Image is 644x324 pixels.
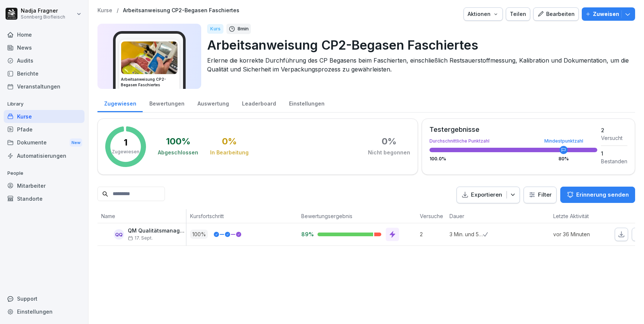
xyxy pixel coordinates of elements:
a: Standorte [4,192,84,205]
p: Zugewiesen [112,148,139,155]
a: Audits [4,54,84,67]
div: Mindestpunktzahl [544,139,583,143]
div: Dokumente [4,136,84,150]
a: Einstellungen [282,93,331,112]
p: 1 [124,138,127,147]
div: Nicht begonnen [368,149,410,156]
p: Erlerne die korrekte Durchführung des CP Begasens beim Faschierten, einschließlich Restsauerstoff... [207,56,629,74]
button: Erinnerung senden [560,187,635,203]
button: Exportieren [457,187,520,203]
p: 3 Min. und 58 Sek. [449,230,483,238]
a: Auswertung [191,93,235,112]
div: Bestanden [601,157,627,165]
p: Library [4,98,84,110]
a: Veranstaltungen [4,80,84,93]
p: Versuche [420,212,442,220]
div: Testergebnisse [429,126,597,133]
div: Versucht [601,134,627,142]
p: People [4,167,84,179]
div: Kurs [207,24,223,34]
a: Automatisierungen [4,149,84,162]
a: Einstellungen [4,305,84,318]
p: 2 [420,230,446,238]
button: Zuweisen [582,7,635,21]
div: Bearbeiten [537,10,575,18]
a: Arbeitsanweisung CP2-Begasen Faschiertes [123,7,239,14]
p: QM Qualitätsmanagement [128,228,186,234]
div: In Bearbeitung [210,149,249,156]
div: 1 [601,150,627,157]
div: Teilen [510,10,526,18]
p: Zuweisen [593,10,619,18]
span: 17. Sept. [128,236,153,241]
a: Bewertungen [143,93,191,112]
a: Zugewiesen [97,93,143,112]
a: DokumenteNew [4,136,84,150]
a: Leaderboard [235,93,282,112]
p: Exportieren [471,191,502,199]
p: 100 % [190,230,208,239]
a: Mitarbeiter [4,179,84,192]
div: QQ [114,229,124,240]
p: / [117,7,119,14]
button: Bearbeiten [533,7,579,21]
p: Nadja Fragner [21,8,65,14]
div: 100 % [166,137,190,146]
div: 0 % [222,137,237,146]
a: Kurse [4,110,84,123]
div: 2 [601,126,627,134]
a: Berichte [4,67,84,80]
div: New [70,138,82,147]
p: 89% [301,231,312,238]
p: Dauer [449,212,479,220]
h3: Arbeitsanweisung CP2-Begasen Faschiertes [121,77,178,88]
p: Arbeitsanweisung CP2-Begasen Faschiertes [207,36,629,54]
p: Kursfortschritt [190,212,294,220]
div: Support [4,292,84,305]
a: Pfade [4,123,84,136]
p: Name [101,212,182,220]
div: 0 % [382,137,396,146]
p: 8 min [238,25,249,33]
p: Bewertungsergebnis [301,212,412,220]
p: Sonnberg Biofleisch [21,14,65,20]
div: Abgeschlossen [158,149,198,156]
a: Home [4,28,84,41]
p: Letzte Aktivität [553,212,601,220]
p: vor 36 Minuten [553,230,605,238]
a: Kurse [97,7,112,14]
div: Filter [528,191,552,198]
div: Aktionen [468,10,499,18]
button: Filter [524,187,556,203]
img: hj9o9v8kzxvzc93uvlzx86ct.png [121,41,177,74]
p: Erinnerung senden [576,191,629,199]
button: Aktionen [464,7,503,21]
button: Teilen [506,7,530,21]
a: News [4,41,84,54]
div: Durchschnittliche Punktzahl [429,139,597,143]
div: 100.0 % [429,157,597,161]
div: 80 % [558,157,569,161]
